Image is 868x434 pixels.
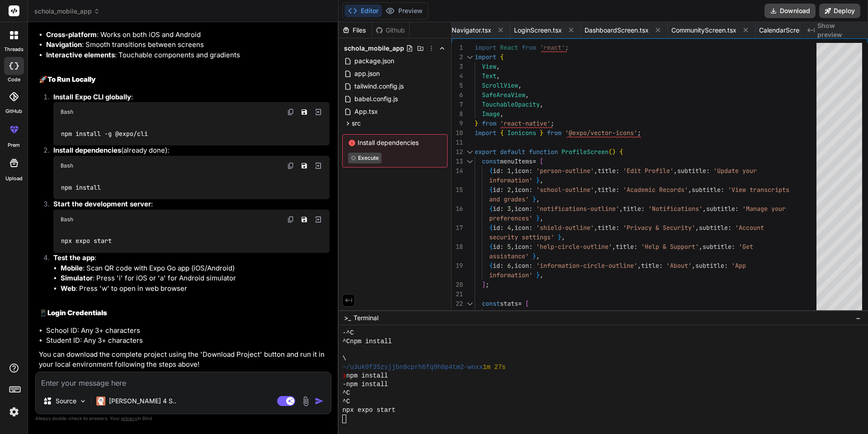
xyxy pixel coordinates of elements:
[514,26,562,35] span: LoginScreen.tsx
[489,261,493,270] span: {
[483,363,505,372] span: 1m 27s
[354,313,378,322] span: Terminal
[56,397,76,406] p: Source
[5,107,22,115] label: GitHub
[287,216,294,223] img: copy
[536,261,637,270] span: 'information-circle-outline'
[612,243,616,251] span: ,
[482,62,496,70] span: View
[533,252,536,260] span: }
[500,148,525,156] span: default
[315,397,324,406] img: icon
[452,185,463,195] div: 15
[348,153,382,163] button: Execute
[452,62,463,71] div: 3
[46,326,330,336] li: School ID: Any 3+ characters
[616,167,619,175] span: :
[713,167,757,175] span: 'Update your
[529,261,533,270] span: :
[659,261,663,270] span: :
[475,43,496,51] span: import
[522,43,536,51] span: from
[507,261,511,270] span: 6
[464,157,476,166] div: Click to collapse the range.
[623,224,695,232] span: 'Privacy & Security'
[721,186,724,194] span: :
[514,167,529,175] span: icon
[464,52,476,62] div: Click to collapse the range.
[514,205,529,213] span: icon
[61,216,73,223] span: Bash
[500,205,504,213] span: :
[301,396,311,406] img: attachment
[511,205,514,213] span: ,
[648,205,703,213] span: 'Notifications'
[536,167,594,175] span: 'person-outline'
[500,43,518,51] span: React
[53,253,330,263] p: :
[287,108,294,116] img: copy
[706,205,735,213] span: subtitle
[529,167,533,175] span: :
[342,406,396,415] span: npx expo start
[598,186,616,194] span: title
[692,261,695,270] span: ,
[536,176,540,184] span: }
[735,205,739,213] span: :
[514,224,529,232] span: icon
[529,186,533,194] span: :
[540,309,558,317] span: value
[671,26,736,35] span: CommunityScreen.tsx
[533,195,536,203] span: }
[475,148,496,156] span: export
[482,110,500,118] span: Image
[699,224,728,232] span: subtitle
[529,224,533,232] span: :
[452,289,463,299] div: 21
[34,7,100,16] span: schola_mobile_app
[511,186,514,194] span: ,
[623,186,688,194] span: 'Academic Records'
[759,26,817,35] span: CalendarScreen.tsx
[587,309,590,317] span: }
[61,183,102,192] code: npm install
[489,214,533,222] span: preferences'
[507,224,511,232] span: 4
[609,148,612,156] span: (
[536,195,540,203] span: ,
[695,224,699,232] span: ,
[8,141,20,149] label: prem
[536,252,540,260] span: ,
[623,167,674,175] span: 'Edit Profile'
[6,404,22,420] img: settings
[540,214,543,222] span: ,
[342,329,354,337] span: -^C
[561,233,565,241] span: ,
[452,119,463,128] div: 9
[507,205,511,213] span: 3
[346,372,388,380] span: npm install
[61,129,149,139] code: npm install -g @expo/cli
[511,224,514,232] span: ,
[61,284,75,293] strong: Web
[61,236,113,246] code: npx expo start
[452,81,463,90] div: 5
[46,30,97,39] strong: Cross-platform
[5,175,23,182] label: Upload
[354,93,399,104] span: babel.config.js
[452,299,463,308] div: 22
[536,186,594,194] span: 'school-outline'
[482,72,496,80] span: Text
[739,243,753,251] span: 'Get
[489,233,554,241] span: security settings'
[493,309,511,317] span: label
[817,21,861,39] span: Show preview
[452,166,463,176] div: 14
[511,167,514,175] span: ,
[511,243,514,251] span: ,
[540,157,543,165] span: [
[585,26,649,35] span: DashboardScreen.tsx
[354,81,405,92] span: tailwind.config.js
[551,119,554,127] span: ;
[493,167,500,175] span: id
